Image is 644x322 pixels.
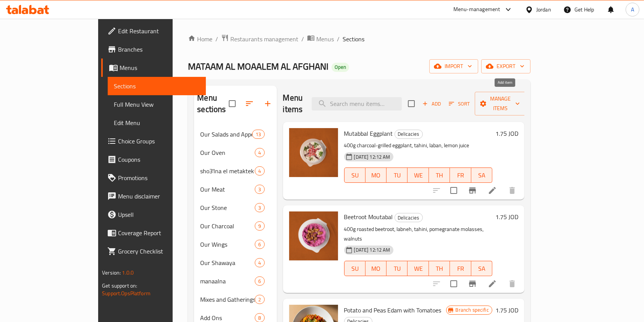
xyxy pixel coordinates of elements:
[344,261,366,276] button: SU
[200,166,255,176] div: sho3'lna el metaktek
[230,34,298,44] span: Restaurants management
[366,261,387,276] button: MO
[101,205,206,224] a: Upsell
[481,59,531,73] button: export
[255,223,264,230] span: 9
[255,259,264,267] span: 4
[108,77,206,95] a: Sections
[471,168,492,183] button: SA
[101,224,206,242] a: Coverage Report
[255,221,264,231] div: items
[224,96,240,112] span: Select all sections
[114,81,200,91] span: Sections
[194,143,277,162] div: Our Oven4
[488,279,497,288] a: Edit menu item
[332,63,349,72] div: Open
[453,5,500,14] div: Menu-management
[255,296,264,303] span: 2
[255,258,264,267] div: items
[495,128,518,139] h6: 1.75 JOD
[289,211,338,260] img: Beetroot Moutabal
[301,34,304,44] li: /
[102,288,150,298] a: Support.OpsPlatform
[118,26,200,36] span: Edit Restaurant
[536,5,551,14] div: Jordan
[101,169,206,187] a: Promotions
[102,268,121,278] span: Version:
[252,130,264,139] div: items
[471,261,492,276] button: SA
[255,276,264,286] div: items
[429,261,450,276] button: TH
[419,98,444,110] button: Add
[332,64,349,70] span: Open
[631,5,634,14] span: A
[200,203,255,212] div: Our Stone
[114,100,200,109] span: Full Menu View
[200,130,252,139] span: Our Salads and Appetizers
[351,246,393,254] span: [DATE] 12:12 AM
[118,247,200,256] span: Grocery Checklist
[344,304,442,316] span: Potato and Peas Edam with Tomatoes
[101,40,206,59] a: Branches
[101,132,206,150] a: Choice Groups
[255,185,264,194] div: items
[118,45,200,54] span: Branches
[369,170,383,181] span: MO
[495,305,518,315] h6: 1.75 JOD
[255,314,264,322] span: 8
[200,258,255,267] span: Our Shawaya
[474,170,489,181] span: SA
[435,62,472,71] span: import
[453,306,492,314] span: Branch specific
[194,254,277,272] div: Our Shawaya4
[200,221,255,231] span: Our Charcoal
[395,130,423,139] div: Delicacies
[118,192,200,201] span: Menu disclaimer
[408,168,429,183] button: WE
[118,210,200,219] span: Upsell
[200,295,255,304] div: Mixes and Gatherings
[432,263,447,274] span: TH
[118,155,200,164] span: Coupons
[255,241,264,248] span: 6
[344,128,393,139] span: Mutabbal Eggplant
[351,153,393,161] span: [DATE] 12:12 AM
[390,263,405,274] span: TU
[481,94,520,113] span: Manage items
[194,162,277,180] div: sho3'lna el metaktek4
[495,211,518,222] h6: 1.75 JOD
[366,168,387,183] button: MO
[194,125,277,143] div: Our Salads and Appetizers13
[200,185,255,194] span: Our Meat
[450,168,471,183] button: FR
[240,94,259,113] span: Sort sections
[255,166,264,176] div: items
[289,128,338,177] img: Mutabbal Eggplant
[255,278,264,285] span: 6
[252,131,264,138] span: 13
[101,59,206,77] a: Menus
[307,34,334,44] a: Menus
[120,63,200,72] span: Menus
[316,34,334,44] span: Menus
[255,240,264,249] div: items
[344,211,393,223] span: Beetroot Moutabal
[200,240,255,249] span: Our Wings
[474,263,489,274] span: SA
[101,242,206,260] a: Grocery Checklist
[259,94,277,113] button: Add section
[200,276,255,286] span: manaalna
[403,96,419,112] span: Select section
[446,276,462,292] span: Select to update
[118,173,200,182] span: Promotions
[221,34,298,44] a: Restaurants management
[503,181,521,200] button: delete
[194,290,277,309] div: Mixes and Gatherings2
[101,22,206,40] a: Edit Restaurant
[194,272,277,290] div: manaalna6
[453,263,468,274] span: FR
[343,34,364,44] span: Sections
